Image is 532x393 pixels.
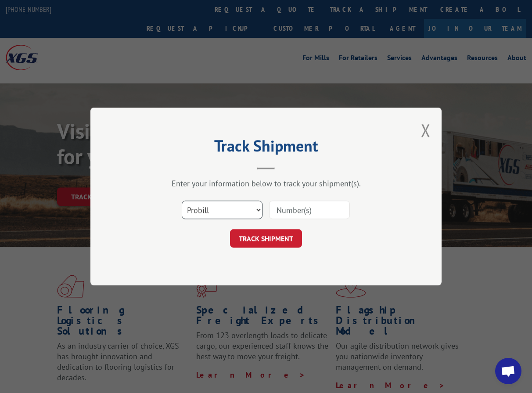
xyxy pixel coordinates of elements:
div: Open chat [495,358,521,384]
div: Enter your information below to track your shipment(s). [134,178,398,188]
h2: Track Shipment [134,140,398,156]
input: Number(s) [269,201,350,219]
button: Close modal [421,119,431,142]
button: TRACK SHIPMENT [230,229,302,248]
